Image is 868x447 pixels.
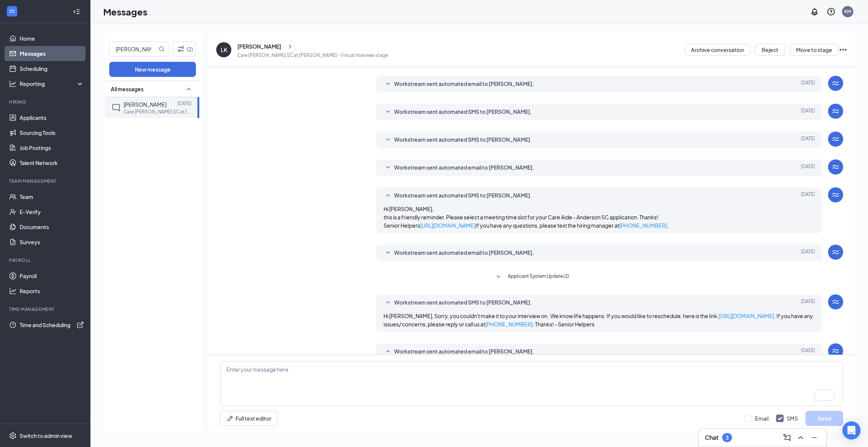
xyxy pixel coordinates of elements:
[237,52,388,58] p: Care [PERSON_NAME] SC at [PERSON_NAME] - Virtual Interview stage
[9,257,83,263] div: Payroll
[394,298,532,307] span: Workstream sent automated SMS to [PERSON_NAME].
[801,163,815,172] span: [DATE]
[384,80,393,89] svg: SmallChevronDown
[9,178,83,184] div: Team Management
[220,411,278,426] button: Full text editorPen
[844,8,851,15] div: KM
[109,62,196,77] button: New message
[394,163,534,172] span: Workstream sent automated email to [PERSON_NAME].
[20,140,84,155] a: Job Postings
[237,43,281,50] div: [PERSON_NAME]
[384,107,393,116] svg: SmallChevronDown
[831,79,840,88] svg: WorkstreamLogo
[394,80,534,89] span: Workstream sent automated email to [PERSON_NAME].
[831,107,840,116] svg: WorkstreamLogo
[9,432,17,439] svg: Settings
[726,435,729,441] div: 3
[801,298,815,307] span: [DATE]
[20,61,84,76] a: Scheduling
[801,248,815,257] span: [DATE]
[810,7,819,16] svg: Notifications
[20,31,84,46] a: Home
[112,103,121,112] svg: ChatInactive
[286,42,294,51] svg: ChevronRight
[831,346,840,355] svg: WorkstreamLogo
[831,135,840,144] svg: WorkstreamLogo
[226,415,234,422] svg: Pen
[384,205,668,229] span: Hi [PERSON_NAME], this is a friendly reminder. Please select a meeting time slot for your Care Ai...
[810,433,819,442] svg: Minimize
[124,109,191,115] p: Care [PERSON_NAME] SC at [PERSON_NAME]
[384,191,393,200] svg: SmallChevronUp
[755,44,785,56] button: Reject
[796,433,805,442] svg: ChevronUp
[394,248,534,257] span: Workstream sent automated email to [PERSON_NAME].
[384,248,393,257] svg: SmallChevronDown
[831,162,840,171] svg: WorkstreamLogo
[20,234,84,250] a: Surveys
[801,135,815,144] span: [DATE]
[221,46,227,54] div: LK
[20,155,84,170] a: Talent Network
[831,297,840,306] svg: WorkstreamLogo
[384,347,393,356] svg: SmallChevronUp
[494,272,569,282] button: SmallChevronDownApplicant System Update (2)
[827,7,836,16] svg: QuestionInfo
[782,433,792,442] svg: ComposeMessage
[20,204,84,219] a: E-Verify
[801,191,815,200] span: [DATE]
[20,317,84,332] a: Time and SchedulingExternalLink
[420,222,475,229] a: [URL][DOMAIN_NAME]
[177,100,191,107] p: [DATE]
[790,44,839,56] button: Move to stage
[801,107,815,116] span: [DATE]
[508,272,569,282] span: Applicant System Update (2)
[394,191,532,200] span: Workstream sent automated SMS to [PERSON_NAME].
[159,46,165,52] svg: MagnifyingGlass
[384,163,393,172] svg: SmallChevronDown
[394,347,534,356] span: Workstream sent automated email to [PERSON_NAME].
[842,421,860,439] div: Open Intercom Messenger
[20,432,72,439] div: Switch to admin view
[20,268,84,283] a: Payroll
[20,80,84,87] div: Reporting
[176,44,185,54] svg: Filter
[73,8,80,15] svg: Collapse
[103,5,147,18] h1: Messages
[111,85,144,93] span: All messages
[619,222,667,229] a: [PHONE_NUMBER]
[384,135,393,144] svg: SmallChevronDown
[705,433,718,442] h3: Chat
[9,80,17,87] svg: Analysis
[831,248,840,257] svg: WorkstreamLogo
[685,44,750,56] button: Archive conversation
[839,45,848,54] svg: Ellipses
[110,42,157,56] input: Search
[494,272,503,282] svg: SmallChevronDown
[384,298,393,307] svg: SmallChevronUp
[805,411,843,426] button: Send
[384,312,813,328] span: Hi [PERSON_NAME], Sorry, you couldn't make it to your interview on . We know life happens. If you...
[20,283,84,299] a: Reports
[8,8,16,15] svg: WorkstreamLogo
[20,125,84,140] a: Sourcing Tools
[795,432,807,444] button: ChevronUp
[485,321,533,328] a: [PHONE_NUMBER]
[808,432,820,444] button: Minimize
[124,101,167,108] span: [PERSON_NAME]
[831,190,840,199] svg: WorkstreamLogo
[801,347,815,356] span: [DATE]
[20,110,84,125] a: Applicants
[20,189,84,204] a: Team
[20,219,84,234] a: Documents
[220,361,843,406] textarea: To enrich screen reader interactions, please activate Accessibility in Grammarly extension settings
[9,99,83,105] div: Hiring
[9,306,83,312] div: TIME MANAGEMENT
[719,312,774,319] a: [URL][DOMAIN_NAME]
[184,84,193,93] svg: SmallChevronUp
[781,432,793,444] button: ComposeMessage
[394,135,532,144] span: Workstream sent automated SMS to [PERSON_NAME].
[801,80,815,89] span: [DATE]
[173,41,196,57] button: Filter (2)
[20,46,84,61] a: Messages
